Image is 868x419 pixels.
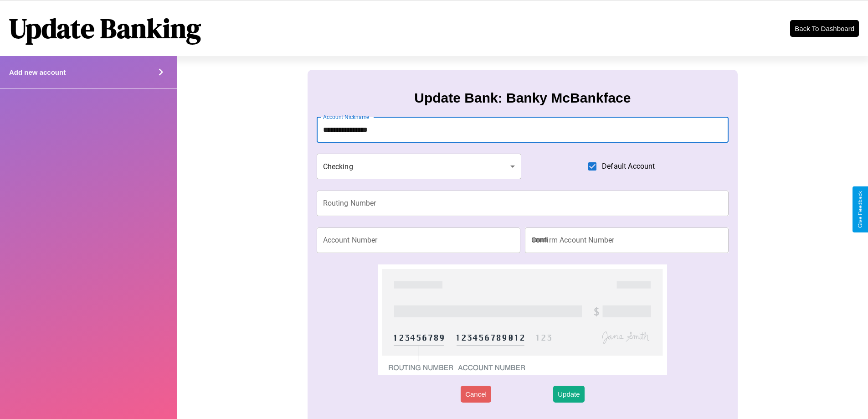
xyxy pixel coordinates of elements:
div: Checking [317,154,522,179]
h1: Update Banking [9,10,201,47]
button: Back To Dashboard [790,20,859,37]
button: Cancel [461,386,491,403]
img: check [378,264,667,375]
h4: Add new account [9,68,66,76]
span: Default Account [602,161,655,172]
div: Give Feedback [857,191,863,228]
button: Update [553,386,584,403]
h3: Update Bank: Banky McBankface [414,90,631,106]
label: Account Nickname [323,113,370,121]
